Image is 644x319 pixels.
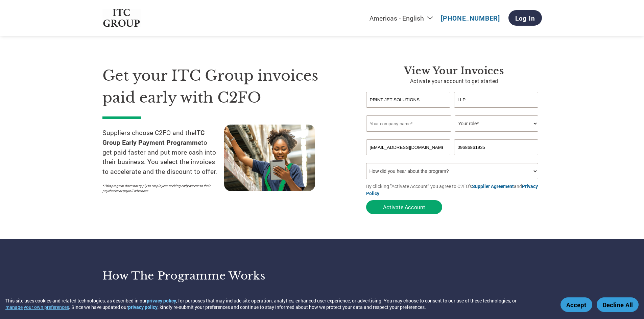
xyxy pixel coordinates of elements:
[366,77,542,85] p: Activate your account to get started
[366,183,538,196] a: Privacy Policy
[454,92,539,108] input: Last Name*
[366,156,451,160] div: Inavlid Email Address
[366,139,451,155] input: Invalid Email format
[102,269,314,283] h3: How the programme works
[366,65,542,77] h3: View your invoices
[102,9,141,27] img: ITC Group
[5,304,69,310] button: manage your own preferences
[366,200,442,214] button: Activate Account
[102,128,224,177] p: Suppliers choose C2FO and the to get paid faster and put more cash into their business. You selec...
[472,183,514,189] a: Supplier Agreement
[102,128,205,147] strong: ITC Group Early Payment Programme
[454,156,539,160] div: Inavlid Phone Number
[441,14,500,22] a: [PHONE_NUMBER]
[454,108,539,113] div: Invalid last name or last name is too long
[5,297,551,310] div: This site uses cookies and related technologies, as described in our , for purposes that may incl...
[147,297,176,304] a: privacy policy
[224,125,315,191] img: supply chain worker
[102,65,346,108] h1: Get your ITC Group invoices paid early with C2FO
[560,297,592,312] button: Accept
[508,10,542,26] a: Log In
[366,183,542,197] p: By clicking "Activate Account" you agree to C2FO's and
[128,304,158,310] a: privacy policy
[102,183,217,193] p: *This program does not apply to employees seeking early access to their paychecks or payroll adva...
[455,115,538,132] select: Title/Role
[597,297,639,312] button: Decline All
[366,132,539,137] div: Invalid company name or company name is too long
[454,139,539,155] input: Phone*
[366,115,451,132] input: Your company name*
[366,108,451,113] div: Invalid first name or first name is too long
[366,92,451,108] input: First Name*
